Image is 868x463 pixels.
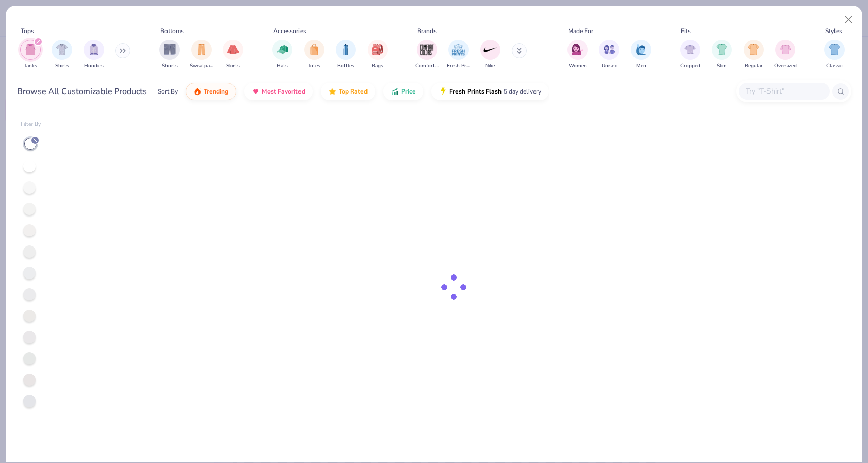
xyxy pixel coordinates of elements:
img: Tanks Image [25,44,36,55]
div: Styles [825,26,842,36]
div: Made For [568,26,593,36]
span: Totes [308,62,320,70]
button: filter button [599,40,619,70]
div: Sort By [158,87,178,96]
span: Unisex [602,62,617,70]
img: Sweatpants Image [196,44,207,55]
div: Brands [417,26,437,36]
img: Comfort Colors Image [419,42,435,57]
span: Sweatpants [190,62,213,70]
div: filter for Men [631,40,651,70]
button: Price [383,83,423,100]
img: Bottles Image [340,44,351,55]
div: filter for Classic [824,40,845,70]
span: Skirts [226,62,240,70]
button: filter button [52,40,72,70]
div: filter for Bags [368,40,388,70]
div: filter for Skirts [223,40,243,70]
div: filter for Shorts [159,40,180,70]
button: filter button [159,40,180,70]
img: Fresh Prints Image [451,42,466,57]
button: filter button [567,40,588,70]
button: filter button [190,40,213,70]
button: filter button [744,40,764,70]
div: filter for Comfort Colors [415,40,439,70]
img: Oversized Image [780,44,791,55]
div: filter for Nike [480,40,500,70]
div: filter for Oversized [774,40,797,70]
img: Totes Image [309,44,320,55]
button: filter button [415,40,439,70]
img: Shirts Image [56,44,68,55]
img: TopRated.gif [328,87,337,96]
button: filter button [20,40,41,70]
div: filter for Tanks [20,40,41,70]
span: Oversized [774,62,797,70]
div: Fits [681,26,691,36]
img: Slim Image [716,44,727,55]
span: Most Favorited [262,87,305,96]
button: filter button [774,40,797,70]
span: Bags [372,62,383,70]
input: Try "T-Shirt" [745,85,823,97]
span: Trending [204,87,228,96]
span: Bottles [337,62,354,70]
span: Classic [826,62,843,70]
button: Close [839,10,858,29]
button: filter button [712,40,732,70]
span: Hats [277,62,288,70]
button: filter button [223,40,243,70]
div: filter for Hats [272,40,292,70]
div: filter for Unisex [599,40,619,70]
span: Shorts [162,62,178,70]
img: Bags Image [372,44,383,55]
button: filter button [480,40,500,70]
div: filter for Shirts [52,40,72,70]
button: filter button [680,40,700,70]
div: filter for Regular [744,40,764,70]
button: filter button [336,40,356,70]
img: Nike Image [483,42,498,57]
div: filter for Women [567,40,588,70]
span: Tanks [24,62,37,70]
span: Men [636,62,646,70]
button: Trending [186,83,236,100]
img: Hats Image [277,44,288,55]
div: Filter By [21,120,41,128]
img: flash.gif [439,87,447,96]
div: filter for Fresh Prints [447,40,470,70]
img: Hoodies Image [88,44,99,55]
span: Fresh Prints [447,62,470,70]
button: filter button [304,40,324,70]
span: Fresh Prints Flash [449,87,502,96]
button: filter button [368,40,388,70]
button: filter button [84,40,104,70]
img: trending.gif [193,87,202,96]
button: Top Rated [321,83,375,100]
span: Hoodies [84,62,104,70]
img: Women Image [572,44,583,55]
div: filter for Sweatpants [190,40,213,70]
div: Bottoms [160,26,184,36]
span: Comfort Colors [415,62,439,70]
span: Price [401,87,416,96]
img: Regular Image [748,44,759,55]
button: filter button [272,40,292,70]
img: Cropped Image [684,44,696,55]
span: Shirts [55,62,69,70]
span: Cropped [680,62,700,70]
button: filter button [631,40,651,70]
div: Browse All Customizable Products [17,85,147,98]
img: most_fav.gif [252,87,260,96]
div: filter for Cropped [680,40,700,70]
div: filter for Bottles [336,40,356,70]
div: Tops [21,26,34,36]
span: Regular [745,62,763,70]
img: Skirts Image [227,44,239,55]
button: filter button [447,40,470,70]
div: filter for Slim [712,40,732,70]
div: Accessories [273,26,306,36]
img: Men Image [636,44,647,55]
span: Slim [717,62,727,70]
span: Top Rated [339,87,368,96]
